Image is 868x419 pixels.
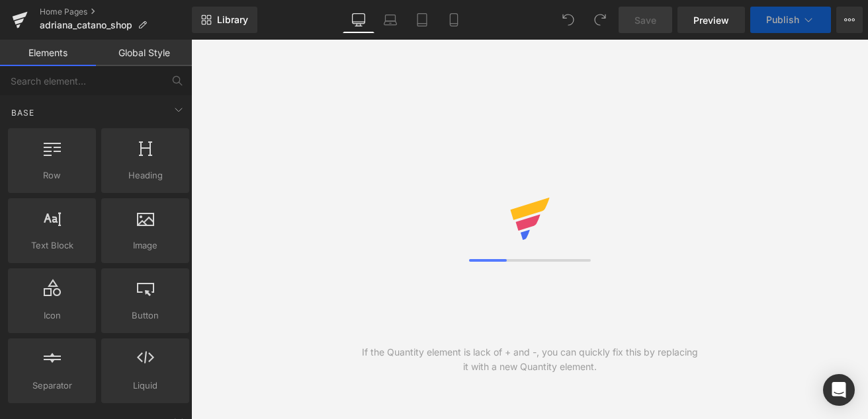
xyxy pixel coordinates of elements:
[677,7,745,33] a: Preview
[766,15,799,25] span: Publish
[750,7,831,33] button: Publish
[12,379,92,393] span: Separator
[105,379,185,393] span: Liquid
[40,7,192,17] a: Home Pages
[105,309,185,323] span: Button
[836,7,863,33] button: More
[40,20,132,30] span: adriana_catano_shop
[12,239,92,252] span: Text Block
[406,7,438,33] a: Tablet
[634,13,656,27] span: Save
[438,7,470,33] a: Mobile
[555,7,582,33] button: Undo
[361,345,699,374] div: If the Quantity element is lack of + and -, you can quickly fix this by replacing it with a new Q...
[343,7,374,33] a: Desktop
[12,169,92,182] span: Row
[823,374,855,406] div: Open Intercom Messenger
[693,13,729,27] span: Preview
[12,309,92,323] span: Icon
[587,7,613,33] button: Redo
[10,106,36,119] span: Base
[217,14,248,26] span: Library
[105,169,185,182] span: Heading
[374,7,406,33] a: Laptop
[105,239,185,252] span: Image
[96,40,192,66] a: Global Style
[192,7,257,33] a: New Library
